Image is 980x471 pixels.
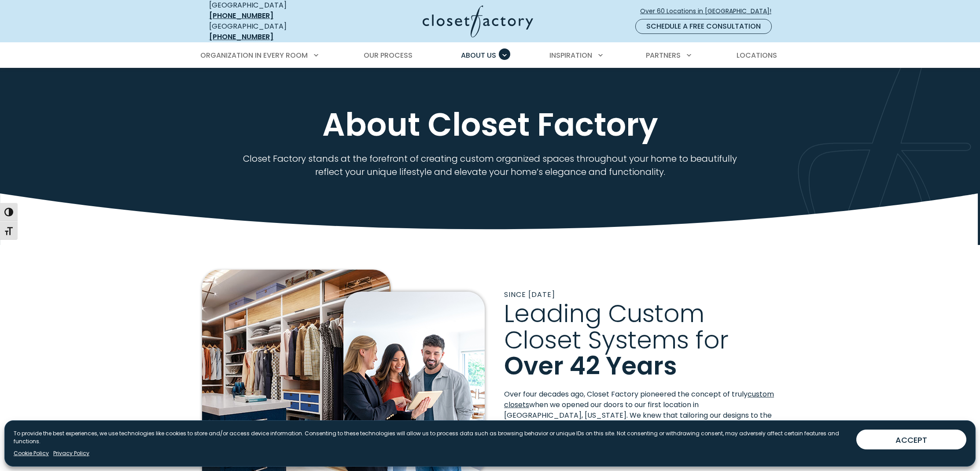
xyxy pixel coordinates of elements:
span: Partners [646,50,681,60]
span: Locations [737,50,777,60]
a: Schedule a Free Consultation [635,19,772,34]
span: Inspiration [549,50,592,60]
a: Cookie Policy [14,449,49,457]
span: Closet Systems for [504,323,729,357]
h1: About Closet Factory [207,108,773,141]
span: Our Process [364,50,413,60]
a: [PHONE_NUMBER] [209,11,273,21]
p: Closet Factory stands at the forefront of creating custom organized spaces throughout your home t... [232,152,749,178]
a: [PHONE_NUMBER] [209,32,273,42]
span: Over 42 Years [504,349,677,383]
p: Over four decades ago, Closet Factory pioneered the concept of truly when we opened our doors to ... [504,389,778,463]
p: Since [DATE] [504,289,778,300]
span: Leading Custom [504,297,704,331]
a: Over 60 Locations in [GEOGRAPHIC_DATA]! [640,4,779,19]
button: ACCEPT [856,430,966,449]
a: custom closets [504,389,774,410]
span: About Us [461,50,496,60]
img: Closet Factory Logo [423,5,533,37]
a: Privacy Policy [53,449,89,457]
span: Organization in Every Room [200,50,308,60]
div: [GEOGRAPHIC_DATA] [209,21,337,42]
span: Over 60 Locations in [GEOGRAPHIC_DATA]! [640,7,778,16]
nav: Primary Menu [194,43,786,68]
p: To provide the best experiences, we use technologies like cookies to store and/or access device i... [14,430,849,445]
